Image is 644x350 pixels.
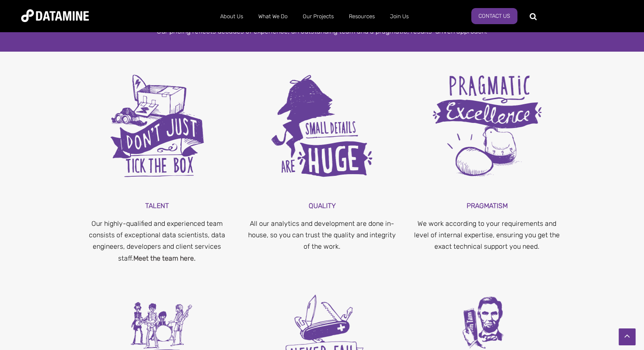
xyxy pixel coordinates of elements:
[258,62,385,189] img: Datamine values Small details are huge
[246,200,398,211] h3: Quality
[133,254,196,262] a: Meet the team here.
[295,6,341,28] a: Our Projects
[81,200,234,211] h3: Talent
[411,200,564,211] h3: pragmatism
[251,6,295,28] a: What We Do
[423,62,550,189] img: Datamine values Pragmatic Excellence
[21,9,89,22] img: Datamine
[89,219,225,262] span: Our highly-qualified and experienced team consists of exceptional data scientists, data engineers...
[471,8,517,24] a: Contact Us
[414,219,560,250] span: We work according to your requirements and level of internal expertise, ensuring you get the exac...
[341,6,382,28] a: Resources
[213,6,251,28] a: About Us
[248,219,396,250] span: All our analytics and development are done in-house, so you can trust the quality and integrity o...
[94,62,221,189] img: Datamine values Don't just tick the box
[382,6,416,28] a: Join Us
